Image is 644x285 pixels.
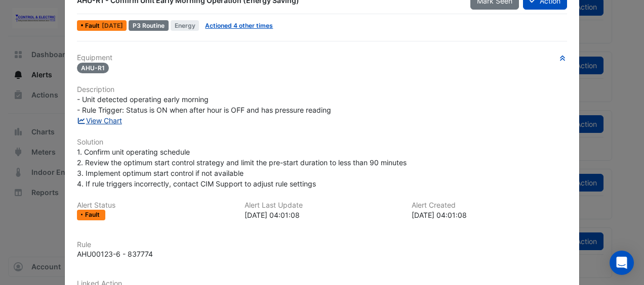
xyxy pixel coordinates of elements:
[171,20,199,31] span: Energy
[412,201,567,210] h6: Alert Created
[77,54,567,62] h6: Equipment
[77,95,331,114] span: - Unit detected operating early morning - Rule Trigger: Status is ON when after hour is OFF and h...
[245,210,400,220] div: [DATE] 04:01:08
[77,116,122,125] a: View Chart
[77,249,153,259] div: AHU00123-6 - 837774
[102,22,123,29] span: Tue 19-Aug-2025 04:01 AEST
[77,63,109,73] span: AHU-R1
[245,201,400,210] h6: Alert Last Update
[77,241,567,249] h6: Rule
[85,212,102,218] span: Fault
[610,251,634,275] div: Open Intercom Messenger
[412,210,567,220] div: [DATE] 04:01:08
[129,20,169,31] div: P3 Routine
[85,23,102,29] span: Fault
[77,138,567,147] h6: Solution
[77,201,232,210] h6: Alert Status
[77,148,407,188] span: 1. Confirm unit operating schedule 2. Review the optimum start control strategy and limit the pre...
[77,85,567,94] h6: Description
[205,22,273,29] a: Actioned 4 other times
